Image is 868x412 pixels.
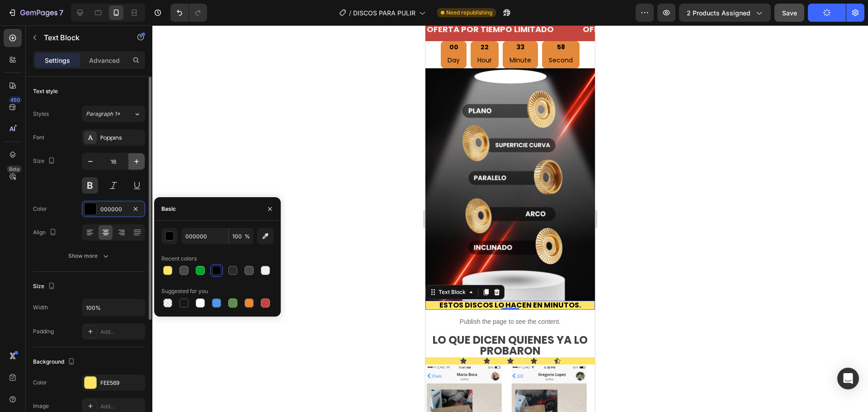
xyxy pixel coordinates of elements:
[86,110,120,118] span: Paragraph 1*
[22,31,34,40] p: Day
[245,232,250,241] span: %
[84,31,106,40] p: Minute
[1,309,169,331] p: Lo que dicen quienes ya lo probaron
[33,327,54,336] div: Padding
[11,263,42,271] div: Text Block
[123,31,147,40] p: Second
[33,280,57,293] div: Size
[52,17,66,27] div: 22
[59,7,63,18] p: 7
[52,31,66,40] p: Hour
[33,402,49,410] div: Image
[425,25,595,412] iframe: Design area
[33,227,58,239] div: Align
[33,205,47,213] div: Color
[45,56,70,65] p: Settings
[100,205,127,213] div: 000000
[181,228,228,244] input: Eg: FFFFFF
[123,17,147,27] div: 58
[7,166,22,173] div: Beta
[33,87,58,95] div: Text style
[100,328,143,336] div: Add...
[161,205,176,213] div: Basic
[84,17,106,27] div: 33
[349,8,351,18] span: /
[837,368,859,389] div: Open Intercom Messenger
[774,4,804,22] button: Save
[1,276,169,284] p: estos discos lo hacen en minutos.
[161,255,197,263] div: Recent colors
[33,133,44,142] div: Font
[33,303,48,312] div: Width
[82,106,145,122] button: Paragraph 1*
[33,248,145,264] button: Show more
[687,8,750,18] span: 2 products assigned
[22,17,34,27] div: 00
[44,32,121,43] p: Text Block
[100,379,143,387] div: FEE569
[33,110,49,118] div: Styles
[100,403,143,411] div: Add...
[353,8,415,18] span: DISCOS PARA PULIR
[446,9,492,17] span: Need republishing
[68,251,110,260] div: Show more
[782,9,797,17] span: Save
[33,155,57,167] div: Size
[82,299,145,316] input: Auto
[33,356,77,368] div: Background
[100,134,143,142] div: Poppins
[89,56,120,65] p: Advanced
[4,4,67,22] button: 7
[9,96,22,104] div: 450
[161,287,208,295] div: Suggested for you
[170,4,207,22] div: Undo/Redo
[33,379,47,387] div: Color
[679,4,771,22] button: 2 products assigned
